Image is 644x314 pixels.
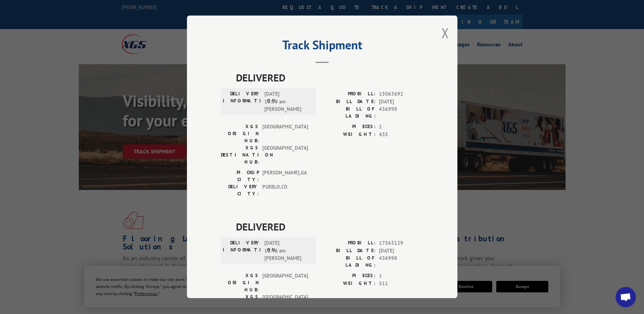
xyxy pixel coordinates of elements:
label: XGS ORIGIN HUB: [221,272,259,294]
span: 15063692 [379,91,424,98]
label: BILL OF LADING: [322,106,376,120]
label: XGS DESTINATION HUB: [221,145,259,166]
label: WEIGHT: [322,131,376,139]
label: PROBILL: [322,240,376,247]
h2: Track Shipment [221,40,424,53]
span: 511 [379,280,424,288]
span: 435 [379,131,424,139]
label: WEIGHT: [322,280,376,288]
span: 1 [379,272,424,280]
span: [DATE] [379,247,424,255]
span: [DATE] [379,98,424,106]
label: PIECES: [322,272,376,280]
label: PICKUP CITY: [221,169,259,184]
span: [GEOGRAPHIC_DATA] [262,145,308,166]
label: PROBILL: [322,91,376,98]
span: [DATE] 10:00 am [PERSON_NAME] [264,91,310,114]
span: [GEOGRAPHIC_DATA] [262,272,308,294]
span: [PERSON_NAME] , GA [262,169,308,184]
span: [DATE] 11:46 am [PERSON_NAME] [264,240,310,263]
label: BILL DATE: [322,98,376,106]
span: 436998 [379,255,424,269]
span: 1 [379,123,424,131]
label: DELIVERY INFORMATION: [223,240,261,263]
button: Close modal [442,24,449,42]
span: 436998 [379,106,424,120]
label: PIECES: [322,123,376,131]
a: Open chat [616,287,636,307]
label: BILL DATE: [322,247,376,255]
label: BILL OF LADING: [322,255,376,269]
span: DELIVERED [236,70,424,86]
label: XGS ORIGIN HUB: [221,123,259,145]
span: PUEBLO , CO [262,184,308,198]
span: 17563129 [379,240,424,247]
span: [GEOGRAPHIC_DATA] [262,123,308,145]
span: DELIVERED [236,219,424,235]
label: DELIVERY INFORMATION: [223,91,261,114]
label: DELIVERY CITY: [221,184,259,198]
